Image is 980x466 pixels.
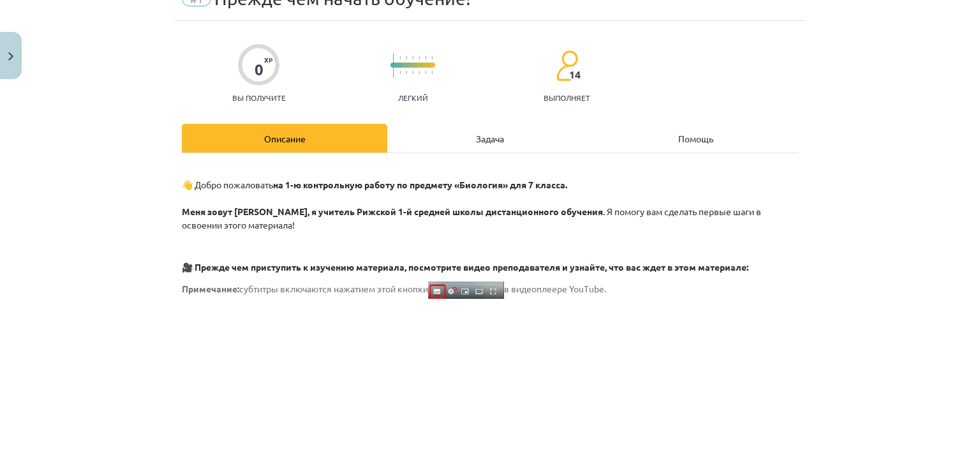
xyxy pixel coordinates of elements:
[406,71,407,74] img: icon-short-line-57e1e144782c952c97e751825c79c345078a6d821885a25fce030b3d8c18986b.svg
[399,56,401,59] img: icon-short-line-57e1e144782c952c97e751825c79c345078a6d821885a25fce030b3d8c18986b.svg
[182,261,748,273] font: 🎥 Прежде чем приступить к изучению материала, посмотрите видео преподавателя и узнайте, что вас ж...
[476,133,504,144] font: Задача
[419,71,420,74] img: icon-short-line-57e1e144782c952c97e751825c79c345078a6d821885a25fce030b3d8c18986b.svg
[425,56,426,59] img: icon-short-line-57e1e144782c952c97e751825c79c345078a6d821885a25fce030b3d8c18986b.svg
[264,55,272,64] font: XP
[182,206,603,217] font: Меня зовут [PERSON_NAME], я учитель Рижской 1-й средней школы дистанционного обучения
[399,71,401,74] img: icon-short-line-57e1e144782c952c97e751825c79c345078a6d821885a25fce030b3d8c18986b.svg
[232,93,286,103] font: Вы получите
[239,283,428,294] font: субтитры включаются нажатием этой кнопки
[393,53,394,78] img: icon-long-line-d9ea69661e0d244f92f715978eff75569469978d946b2353a9bb055b3ed8787d.svg
[504,283,606,294] font: в видеоплеере YouTube.
[431,56,433,59] img: icon-short-line-57e1e144782c952c97e751825c79c345078a6d821885a25fce030b3d8c18986b.svg
[398,93,428,103] font: Легкий
[182,283,239,294] font: Примечание:
[556,50,578,82] img: students-c634bb4e5e11cddfef0936a35e636f08e4e9abd3cc4e673bd6f9a4125e45ecb1.svg
[412,71,413,74] img: icon-short-line-57e1e144782c952c97e751825c79c345078a6d821885a25fce030b3d8c18986b.svg
[544,93,590,103] font: выполняет
[678,133,713,144] font: Помощь
[182,179,273,190] font: 👋 Добро пожаловать
[431,71,433,74] img: icon-short-line-57e1e144782c952c97e751825c79c345078a6d821885a25fce030b3d8c18986b.svg
[412,56,413,59] img: icon-short-line-57e1e144782c952c97e751825c79c345078a6d821885a25fce030b3d8c18986b.svg
[569,68,581,81] font: 14
[419,56,420,59] img: icon-short-line-57e1e144782c952c97e751825c79c345078a6d821885a25fce030b3d8c18986b.svg
[8,52,13,61] img: icon-close-lesson-0947bae3869378f0d4975bcd49f059093ad1ed9edebbc8119c70593378902aed.svg
[255,59,264,79] font: 0
[264,133,306,144] font: Описание
[273,179,567,190] font: на 1-ю контрольную работу по предмету «Биология» для 7 класса.
[425,71,426,74] img: icon-short-line-57e1e144782c952c97e751825c79c345078a6d821885a25fce030b3d8c18986b.svg
[406,56,407,59] img: icon-short-line-57e1e144782c952c97e751825c79c345078a6d821885a25fce030b3d8c18986b.svg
